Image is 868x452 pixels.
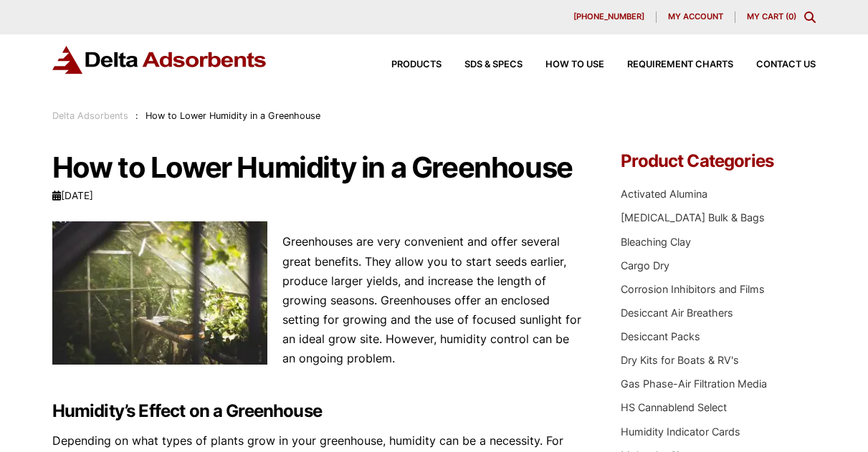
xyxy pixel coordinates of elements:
a: Bleaching Clay [621,236,691,248]
a: Products [368,60,442,69]
a: Activated Alumina [621,188,707,200]
a: SDS & SPECS [442,60,523,69]
img: Greenhouse [52,221,267,365]
span: [PHONE_NUMBER] [573,13,644,21]
span: 0 [788,11,793,21]
a: [MEDICAL_DATA] Bulk & Bags [621,211,765,223]
span: SDS & SPECS [464,60,523,69]
a: Cargo Dry [621,259,669,271]
a: Dry Kits for Boats & RV's [621,354,739,366]
a: My account [657,11,735,23]
a: My Cart (0) [747,11,796,21]
span: Products [391,60,442,69]
a: Gas Phase-Air Filtration Media [621,378,767,390]
span: Contact Us [756,60,816,69]
a: Corrosion Inhibitors and Films [621,283,765,295]
span: : [135,110,138,121]
a: Requirement Charts [604,60,733,69]
a: Contact Us [733,60,816,69]
img: Delta Adsorbents [52,46,267,74]
a: HS Cannablend Select [621,401,727,413]
h1: How to Lower Humidity in a Greenhouse [52,153,583,183]
p: Greenhouses are very convenient and offer several great benefits. They allow you to start seeds e... [52,232,583,368]
a: Desiccant Air Breathers [621,307,733,319]
h5: Humidity’s Effect on a Greenhouse [52,399,583,423]
a: How to Use [523,60,604,69]
a: Humidity Indicator Cards [621,425,740,438]
a: Delta Adsorbents [52,110,128,121]
time: [DATE] [52,190,93,201]
span: How to Use [545,60,604,69]
h4: Product Categories [621,153,816,170]
span: My account [668,13,723,21]
a: [PHONE_NUMBER] [562,11,657,23]
span: How to Lower Humidity in a Greenhouse [146,110,320,121]
span: Requirement Charts [627,60,733,69]
div: Toggle Modal Content [804,11,816,23]
a: Desiccant Packs [621,330,700,342]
